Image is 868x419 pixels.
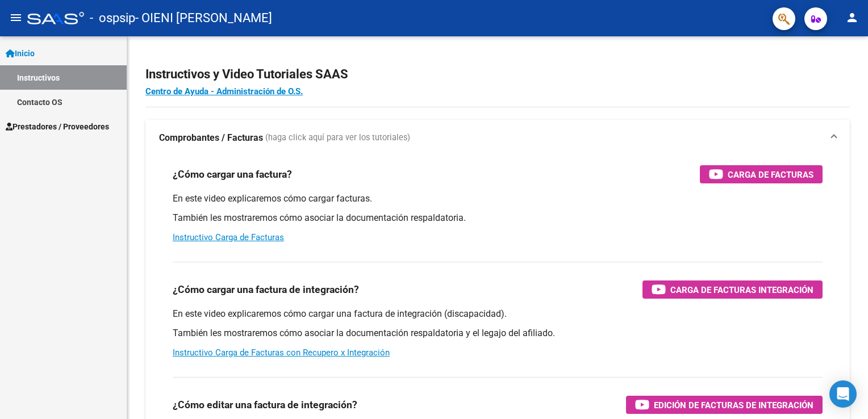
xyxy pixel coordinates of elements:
[173,327,823,340] p: También les mostraremos cómo asociar la documentación respaldatoria y el legajo del afiliado.
[6,120,109,133] span: Prestadores / Proveedores
[159,132,263,144] strong: Comprobantes / Facturas
[173,308,823,320] p: En este video explicaremos cómo cargar una factura de integración (discapacidad).
[626,396,823,414] button: Edición de Facturas de integración
[700,165,823,183] button: Carga de Facturas
[654,398,813,412] span: Edición de Facturas de integración
[9,11,23,24] mat-icon: menu
[145,86,303,97] a: Centro de Ayuda - Administración de O.S.
[173,212,823,224] p: También les mostraremos cómo asociar la documentación respaldatoria.
[265,132,410,144] span: (haga click aquí para ver los tutoriales)
[145,120,850,156] mat-expansion-panel-header: Comprobantes / Facturas (haga click aquí para ver los tutoriales)
[145,64,850,85] h2: Instructivos y Video Tutoriales SAAS
[173,192,823,205] p: En este video explicaremos cómo cargar facturas.
[829,380,857,408] div: Open Intercom Messenger
[670,283,813,297] span: Carga de Facturas Integración
[173,347,390,358] a: Instructivo Carga de Facturas con Recupero x Integración
[173,397,357,413] h3: ¿Cómo editar una factura de integración?
[90,6,135,31] span: - ospsip
[642,280,823,299] button: Carga de Facturas Integración
[728,167,813,182] span: Carga de Facturas
[173,232,284,242] a: Instructivo Carga de Facturas
[135,6,272,31] span: - OIENI [PERSON_NAME]
[6,47,35,60] span: Inicio
[173,282,359,298] h3: ¿Cómo cargar una factura de integración?
[173,166,292,182] h3: ¿Cómo cargar una factura?
[845,11,859,24] mat-icon: person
